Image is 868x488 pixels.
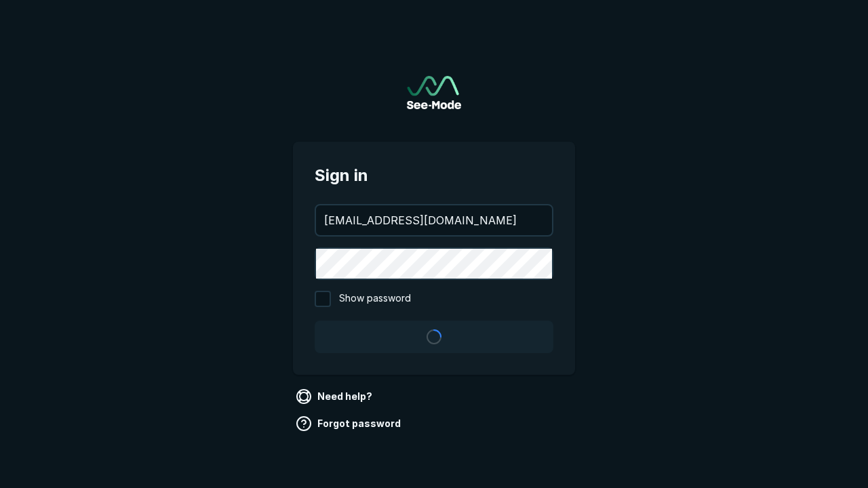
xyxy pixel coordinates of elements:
a: Go to sign in [407,76,461,109]
input: your@email.com [316,205,552,235]
span: Show password [339,291,411,307]
img: See-Mode Logo [407,76,461,109]
a: Forgot password [293,413,406,434]
span: Sign in [315,163,553,188]
a: Need help? [293,386,378,407]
